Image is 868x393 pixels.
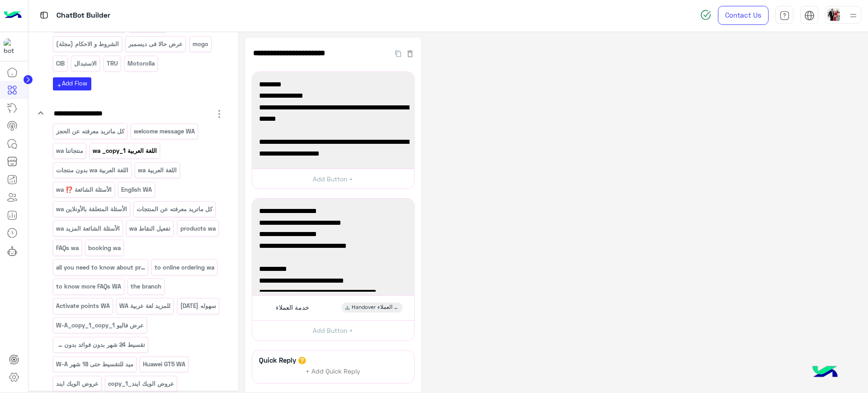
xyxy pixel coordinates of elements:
[106,58,118,69] p: TRU
[130,281,162,292] p: the branch
[55,223,120,234] p: الأسئلة الشائعة المزيد wa
[306,367,360,375] span: + Add Quick Reply
[55,39,119,49] p: الشروط و الاحكام (مجلة)
[55,379,99,389] p: عروض الويك ايند
[55,340,146,350] p: تقسيط 24 شهر بدون فوائد بدون مقدم W-A
[259,240,407,252] span: - 12/ 18 / 24 شهر بسعر قبل الخصم
[257,356,298,364] h6: Quick Reply
[775,6,793,25] a: tab
[55,359,134,369] p: ميد للتقسيط حتى 18 شهر W-A
[133,126,196,137] p: welcome message WA
[127,58,156,69] p: Motorolla
[128,39,184,49] p: عرض حالا فى ديسمبر
[252,169,414,189] button: Add Button +
[119,301,171,311] p: للمزيد لغة عربية WA
[192,39,209,49] p: mogo
[259,205,407,217] span: ✅ البنك الأهلي المصري
[352,303,399,312] span: Handover خدمة العملاء
[259,217,407,229] span: التقسيط بدون فوائد بدون مصاريف
[827,8,840,21] img: userImage
[142,359,186,369] p: Huawei GT5 WA
[252,320,414,341] button: Add Button +
[57,9,110,22] p: ChatBot Builder
[804,10,815,21] img: tab
[55,204,127,214] p: الأسئلة المتعلقة بالأونلاين wa
[406,48,415,58] button: Delete Flow
[259,228,407,240] span: - 6 أشهر بسعر الخصم
[4,6,22,25] img: Logo
[259,275,407,287] span: التقسيط بدون فوائد بدون مصاريف
[129,223,171,234] p: تفعيل النقاط wa
[108,379,175,389] p: عروض الويك ايند_copy_1
[55,146,84,156] p: منتجاتنا wa
[88,243,122,253] p: booking wa
[299,365,367,378] button: + Add Quick Reply
[92,146,158,156] p: اللغة العربية wa _copy_1
[53,77,91,90] button: addAdd Flow
[55,58,65,69] p: CIB
[259,286,407,298] span: - 6 / 12 / 18 شهر بسعر الخصم لجميع المنتجات
[55,320,144,331] p: عرض فاليو W-A_copy_1_copy_1
[718,6,769,25] a: Contact Us
[57,83,62,88] i: add
[779,10,790,21] img: tab
[259,90,407,102] span: عرض لفتره محدودة
[259,102,407,125] span: 6 شهور بدون فوائد، 3% مصاريف فقط، متاحة بالفروع حتي 31 أغسطس.
[179,301,217,311] p: سهوله 1 اكتوبر
[259,136,407,171] span: ✅TRU: خصم 50% من سعر الكاش بدون مصاريف، حتى يوم 25 أغسطس، في الفروع وأونلاين.
[55,165,129,175] p: اللغة العربية wa بدون منتجات
[55,301,110,311] p: Activate points WA
[276,303,309,312] span: خدمة العملاء
[700,9,711,20] img: spinner
[74,58,98,69] p: الاستبدال
[391,48,406,58] button: Duplicate Flow
[136,204,213,214] p: كل ماتريد معرفته عن المنتجات
[55,281,122,292] p: to know more FAQs WA
[55,243,79,253] p: FAQs wa
[4,38,20,55] img: 1403182699927242
[137,165,178,175] p: اللغة العربية wa
[38,9,50,21] img: tab
[809,357,841,388] img: hulul-logo.png
[154,262,215,273] p: to online ordering wa
[848,10,859,21] img: profile
[55,185,112,195] p: الأسئلة الشائعة ⁉️ wa
[341,303,402,313] div: Handover خدمة العملاء
[35,108,46,118] i: keyboard_arrow_down
[55,126,125,137] p: كل ماتريد معرفته عن الحجز
[55,262,146,273] p: all you need to know about products wa
[259,79,407,90] span: ✅حالا :
[121,185,153,195] p: English WA
[179,223,216,234] p: products wa
[259,263,407,275] span: ✅ بنك CIB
